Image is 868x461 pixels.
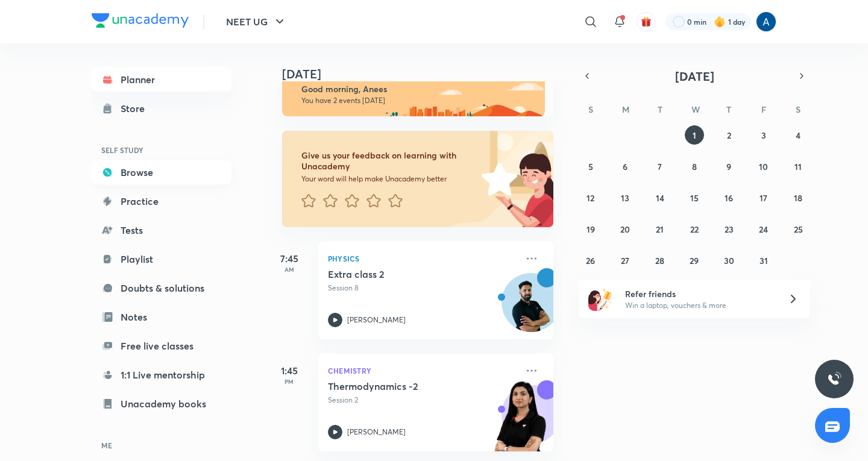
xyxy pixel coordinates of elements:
button: October 26, 2025 [581,251,600,270]
button: October 29, 2025 [685,251,704,270]
button: October 13, 2025 [615,188,635,207]
div: Store [121,101,152,116]
abbr: October 30, 2025 [724,255,734,266]
button: October 24, 2025 [754,219,773,239]
h5: 7:45 [265,251,313,266]
p: AM [265,266,313,273]
abbr: October 15, 2025 [690,192,699,204]
button: October 16, 2025 [719,188,738,207]
button: October 23, 2025 [719,219,738,239]
button: October 9, 2025 [719,157,738,176]
abbr: October 27, 2025 [621,255,629,266]
abbr: October 29, 2025 [690,255,699,266]
abbr: October 8, 2025 [692,161,697,172]
p: Session 2 [328,395,517,406]
img: morning [282,73,545,116]
a: Doubts & solutions [92,276,231,300]
button: October 3, 2025 [754,125,773,145]
abbr: October 4, 2025 [796,130,800,141]
button: October 12, 2025 [581,188,600,207]
button: October 14, 2025 [650,188,670,207]
img: feedback_image [441,131,553,227]
img: streak [714,16,726,28]
button: October 2, 2025 [719,125,738,145]
a: Playlist [92,247,231,271]
button: [DATE] [596,67,793,84]
abbr: October 11, 2025 [794,161,802,172]
abbr: October 20, 2025 [620,224,630,235]
abbr: October 26, 2025 [586,255,595,266]
abbr: October 2, 2025 [727,130,731,141]
h5: Extra class 2 [328,268,478,280]
button: October 28, 2025 [650,251,670,270]
a: Free live classes [92,334,231,358]
abbr: October 24, 2025 [759,224,768,235]
a: Browse [92,160,231,184]
img: Anees Ahmed [756,11,776,32]
a: 1:1 Live mentorship [92,363,231,387]
h6: Good morning, Anees [301,84,534,95]
button: October 25, 2025 [788,219,808,239]
img: ttu [827,372,841,386]
abbr: October 7, 2025 [658,161,662,172]
abbr: October 14, 2025 [656,192,664,204]
abbr: October 5, 2025 [588,161,593,172]
abbr: October 6, 2025 [623,161,627,172]
p: Session 8 [328,283,517,293]
button: October 4, 2025 [788,125,808,145]
h6: SELF STUDY [92,140,231,160]
h6: Refer friends [625,287,773,300]
img: avatar [641,16,652,27]
abbr: October 10, 2025 [759,161,768,172]
h6: ME [92,435,231,456]
abbr: October 3, 2025 [761,130,766,141]
h5: Thermodynamics -2 [328,380,478,392]
abbr: October 12, 2025 [587,192,594,204]
h5: 1:45 [265,363,313,378]
abbr: Wednesday [691,104,700,115]
h6: Give us your feedback on learning with Unacademy [301,150,477,172]
button: October 21, 2025 [650,219,670,239]
button: October 10, 2025 [754,157,773,176]
p: [PERSON_NAME] [347,427,406,437]
button: NEET UG [219,10,294,34]
a: Planner [92,67,231,92]
abbr: Tuesday [658,104,662,115]
a: Store [92,96,231,121]
abbr: October 31, 2025 [759,255,768,266]
abbr: October 28, 2025 [655,255,664,266]
abbr: October 16, 2025 [725,192,733,204]
a: Practice [92,189,231,213]
abbr: October 13, 2025 [621,192,629,204]
button: October 17, 2025 [754,188,773,207]
abbr: October 25, 2025 [794,224,803,235]
p: [PERSON_NAME] [347,315,406,325]
button: October 6, 2025 [615,157,635,176]
button: October 20, 2025 [615,219,635,239]
h4: [DATE] [282,67,565,81]
abbr: Friday [761,104,766,115]
img: referral [588,287,612,311]
abbr: October 19, 2025 [587,224,595,235]
abbr: October 21, 2025 [656,224,664,235]
button: October 15, 2025 [685,188,704,207]
button: October 11, 2025 [788,157,808,176]
abbr: October 17, 2025 [759,192,767,204]
p: PM [265,378,313,385]
button: October 18, 2025 [788,188,808,207]
p: Your word will help make Unacademy better [301,174,477,184]
a: Unacademy books [92,392,231,416]
button: October 22, 2025 [685,219,704,239]
button: October 31, 2025 [754,251,773,270]
button: October 27, 2025 [615,251,635,270]
img: Company Logo [92,13,189,28]
abbr: October 18, 2025 [794,192,802,204]
a: Company Logo [92,13,189,31]
p: Physics [328,251,517,266]
button: October 1, 2025 [685,125,704,145]
abbr: Sunday [588,104,593,115]
img: Avatar [502,280,560,337]
p: You have 2 events [DATE] [301,96,534,105]
abbr: Saturday [796,104,800,115]
span: [DATE] [675,68,714,84]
